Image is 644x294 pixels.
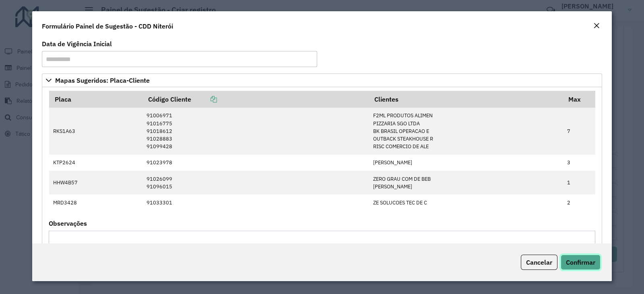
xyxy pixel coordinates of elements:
td: 2 [563,194,595,210]
td: 91023978 [142,155,369,171]
th: Placa [49,91,142,108]
td: [PERSON_NAME] [369,155,563,171]
em: Fechar [593,22,600,29]
button: Cancelar [521,255,557,270]
td: 91033301 [142,194,369,210]
button: Confirmar [561,255,601,270]
td: 3 [563,155,595,171]
td: 7 [563,108,595,154]
span: Confirmar [566,258,595,266]
h4: Formulário Painel de Sugestão - CDD Niterói [42,21,173,31]
td: 91006971 91016775 91018612 91028883 91099428 [142,108,369,154]
td: ZERO GRAU COM DE BEB [PERSON_NAME] [369,171,563,194]
td: HHW4B57 [49,171,142,194]
td: RKS1A63 [49,108,142,154]
td: ZE SOLUCOES TEC DE C [369,194,563,210]
td: 91026099 91096015 [142,171,369,194]
td: 1 [563,171,595,194]
a: Copiar [191,95,217,103]
td: KTP2624 [49,155,142,171]
button: Close [591,21,602,31]
label: Observações [49,218,87,228]
td: MRD3428 [49,194,142,210]
a: Mapas Sugeridos: Placa-Cliente [42,73,602,87]
th: Clientes [369,91,563,108]
span: Cancelar [526,258,552,266]
label: Data de Vigência Inicial [42,39,112,49]
td: F2ML PRODUTOS ALIMEN PIZZARIA SGO LTDA BK BRASIL OPERACAO E OUTBACK STEAKHOUSE R RISC COMERCIO DE... [369,108,563,154]
th: Código Cliente [142,91,369,108]
span: Mapas Sugeridos: Placa-Cliente [55,77,150,84]
th: Max [563,91,595,108]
